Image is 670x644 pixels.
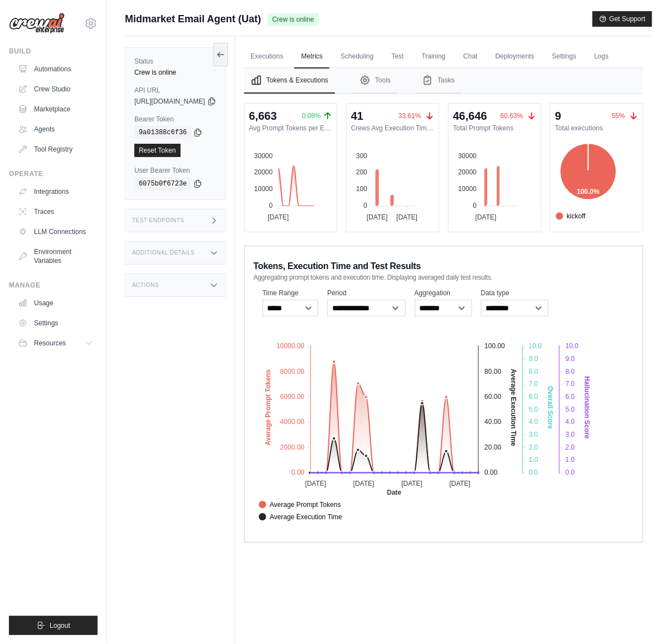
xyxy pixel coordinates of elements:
div: 6,663 [249,108,277,124]
tspan: 7.0 [528,380,538,388]
text: Overall Score [546,386,554,430]
span: 33.61% [399,112,421,120]
a: Tool Registry [13,140,98,158]
tspan: 60.00 [484,393,501,401]
tspan: 0.00 [292,469,305,477]
a: Test [385,45,410,69]
tspan: 9.0 [565,355,575,363]
div: Build [9,47,98,56]
tspan: 0.00 [484,469,498,477]
a: Scheduling [334,45,380,69]
text: Date [387,489,401,497]
tspan: 100.00 [484,343,505,350]
tspan: 2.0 [565,444,575,452]
a: Usage [13,294,98,312]
span: Logout [50,621,70,630]
tspan: 0 [473,202,477,209]
button: Tasks [415,68,462,94]
tspan: 3.0 [528,431,538,439]
tspan: 8000.00 [280,368,305,375]
a: Settings [546,45,583,69]
button: Logout [9,616,98,635]
tspan: 0 [269,202,273,209]
dt: Total executions [555,124,638,133]
span: Average Execution Time [259,512,342,522]
text: Hallucination Score [583,377,591,439]
tspan: 10000 [458,186,477,193]
span: Tokens, Execution Time and Test Results [254,260,421,273]
tspan: 3.0 [565,431,575,439]
h3: Actions [132,282,159,289]
a: Crew Studio [13,80,98,98]
h3: Test Endpoints [132,217,185,224]
a: Logs [588,45,615,69]
tspan: 0.0 [528,469,538,477]
tspan: 7.0 [565,380,575,388]
div: 9 [555,108,561,124]
tspan: 20000 [254,169,273,177]
a: Training [415,45,452,69]
tspan: 0 [363,202,367,209]
div: 41 [351,108,363,124]
h3: Additional Details [132,250,195,256]
tspan: 1.0 [565,456,575,464]
a: Metrics [294,45,329,69]
tspan: 10000.00 [276,343,304,350]
span: Midmarket Email Agent (Uat) [125,11,261,27]
tspan: 20.00 [484,444,501,452]
tspan: [DATE] [401,480,423,488]
a: LLM Connections [13,223,98,241]
code: 9a01388c6f36 [134,126,191,139]
button: Tools [353,68,397,94]
label: Data type [481,289,549,297]
tspan: 4.0 [528,418,538,426]
a: Agents [13,120,98,138]
tspan: 100 [356,186,367,193]
tspan: 2.0 [528,444,538,452]
div: 46,646 [453,108,487,124]
tspan: 300 [356,152,367,160]
tspan: 5.0 [565,406,575,414]
button: Get Support [593,11,652,27]
label: Aggregation [415,289,472,297]
tspan: 40.00 [484,418,501,426]
a: Integrations [13,183,98,201]
a: Chat [457,45,484,69]
span: 0.08% [302,111,321,120]
tspan: 1.0 [528,456,538,464]
nav: Tabs [244,68,643,94]
a: Environment Variables [13,243,98,270]
span: Score [259,524,287,534]
code: 6075b0f6723e [134,177,191,191]
label: Bearer Token [134,115,216,124]
tspan: 4.0 [565,418,575,426]
a: Reset Token [134,144,181,157]
span: Average Prompt Tokens [259,500,341,510]
tspan: [DATE] [353,480,375,488]
button: Resources [13,334,98,352]
a: Settings [13,314,98,332]
label: API URL [134,86,216,95]
tspan: [DATE] [367,213,388,221]
a: Marketplace [13,100,98,118]
tspan: [DATE] [475,213,497,221]
tspan: [DATE] [396,213,417,221]
tspan: [DATE] [305,480,326,488]
span: Aggregating prompt tokens and execution time. Displaying averaged daily test results. [254,273,493,282]
tspan: 4000.00 [280,418,305,426]
span: 55% [612,112,625,120]
label: Period [327,289,405,297]
span: Crew is online [268,13,318,26]
tspan: 10.0 [528,343,542,350]
tspan: 8.0 [528,368,538,375]
tspan: 20000 [458,169,477,177]
tspan: [DATE] [449,480,470,488]
label: Status [134,57,216,66]
span: Resources [34,339,66,348]
tspan: 30000 [458,152,477,160]
div: Manage [9,281,98,290]
tspan: 6.0 [528,393,538,401]
tspan: 6.0 [565,393,575,401]
text: Average Execution Time [509,369,517,447]
tspan: 0.0 [565,469,575,477]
